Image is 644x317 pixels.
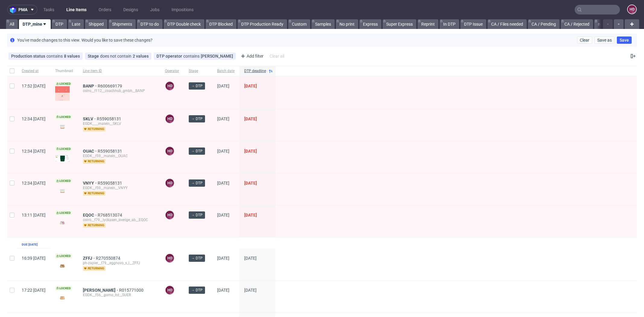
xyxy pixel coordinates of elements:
[156,54,183,59] span: DTP operator
[120,5,142,14] a: Designs
[68,19,84,29] a: Late
[561,19,593,29] a: CA / Rejected
[55,122,70,131] img: version_two_editor_design
[83,223,106,228] span: returning
[109,19,136,29] a: Shipments
[40,5,58,14] a: Tasks
[55,286,72,291] span: Locked
[55,147,72,151] span: Locked
[217,213,229,217] span: [DATE]
[22,68,46,74] span: Created at
[577,36,592,44] button: Clear
[46,54,64,59] span: contains
[191,287,203,293] span: → DTP
[595,36,614,44] button: Save as
[244,256,257,261] span: [DATE]
[19,19,51,29] a: DTP_mine
[217,84,229,88] span: [DATE]
[238,19,287,29] a: DTP Production Ready
[528,19,560,29] a: CA / Pending
[55,68,73,74] span: Thumbnail
[83,84,98,88] span: BANP
[206,19,236,29] a: DTP Blocked
[17,37,153,43] p: You've made changes to this view. Would you like to save these changes?
[191,255,203,261] span: → DTP
[22,213,46,217] span: 13:11 [DATE]
[164,19,204,29] a: DTP Double check
[440,19,459,29] a: In DTP
[238,51,265,61] div: Add filter
[137,19,163,29] a: DTP to do
[191,180,203,186] span: → DTP
[83,213,98,217] span: EQOC
[22,256,46,261] span: 16:39 [DATE]
[55,294,70,302] img: version_two_editor_design
[244,116,257,121] span: [DATE]
[133,54,149,59] div: 2 values
[166,286,174,294] figcaption: HD
[191,116,203,122] span: → DTP
[83,293,155,297] div: EGDK__f56__gomo_ltd__SUER
[288,19,310,29] a: Custom
[628,5,636,14] figcaption: HD
[22,149,46,154] span: 12:34 [DATE]
[383,19,416,29] a: Super Express
[96,256,122,261] a: R270550874
[52,19,67,29] a: DTP
[83,266,106,271] span: returning
[55,254,72,258] span: Locked
[83,116,97,121] a: SKLV
[83,185,155,190] div: EGDK__f59__matein__VNYY
[22,181,46,185] span: 12:34 [DATE]
[359,19,381,29] a: Express
[594,19,628,29] a: n / Production
[488,19,527,29] a: CA / Files needed
[98,149,123,154] a: R559058131
[201,54,233,59] div: [PERSON_NAME]
[620,38,629,42] span: Save
[191,148,203,154] span: → DTP
[11,54,46,59] span: Production status
[83,121,155,126] div: EGDK____matein__SKLV
[83,261,155,265] div: ph-zapier__f79__eggnovo_s_l__ZFFJ
[55,219,70,227] img: version_two_editor_design
[166,254,174,262] figcaption: HD
[55,86,70,101] img: version_two_editor_design.png
[83,88,155,93] div: ostro__f112__coachhub_gmbh__BANP
[83,181,98,185] a: VNYY
[119,288,145,293] a: R015771000
[165,68,179,74] span: Operator
[580,38,589,42] span: Clear
[83,256,96,261] a: ZFFJ
[55,155,70,162] img: version_two_editor_design.png
[217,288,229,293] span: [DATE]
[597,38,612,42] span: Save as
[166,179,174,187] figcaption: HD
[55,81,72,86] span: Locked
[83,154,155,158] div: EGDK__f59__matein__OUAC
[166,82,174,90] figcaption: HD
[83,191,106,196] span: returning
[6,19,18,29] a: All
[244,213,257,217] span: [DATE]
[83,149,98,154] span: OUAC
[244,181,257,185] span: [DATE]
[98,213,123,217] a: R768513074
[460,19,486,29] a: DTP Issue
[7,5,37,14] button: pma
[22,242,38,247] div: Due [DATE]
[147,5,163,14] a: Jobs
[55,115,72,119] span: Locked
[311,19,335,29] a: Samples
[88,54,100,59] span: Stage
[98,181,123,185] a: R559058131
[55,262,70,270] img: version_two_editor_design
[100,54,133,59] span: does not contain
[244,68,266,74] span: DTP deadline
[22,288,46,293] span: 17:22 [DATE]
